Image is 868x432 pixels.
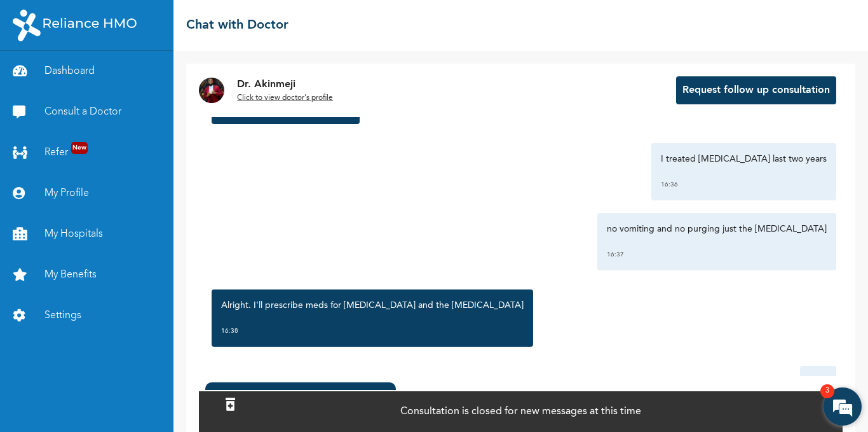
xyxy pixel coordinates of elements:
div: 16:37 [607,248,827,261]
p: ok [810,375,827,388]
img: Dr. undefined` [199,78,224,103]
u: Click to view doctor's profile [237,94,333,102]
img: RelianceHMO's Logo [13,10,137,41]
p: Dr. Akinmeji [237,77,333,92]
h2: Chat with Doctor [186,16,288,35]
p: I treated [MEDICAL_DATA] last two years [661,153,827,165]
span: New [71,142,88,154]
button: Request follow up consultation [676,76,836,104]
p: no vomiting and no purging just the [MEDICAL_DATA] [607,223,827,235]
p: Consultation is closed for new messages at this time [400,404,641,419]
div: 16:36 [661,178,827,191]
div: 16:38 [221,324,524,337]
p: Alright. I'll prescribe meds for [MEDICAL_DATA] and the [MEDICAL_DATA] [221,299,524,312]
em: 3 [820,384,834,398]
